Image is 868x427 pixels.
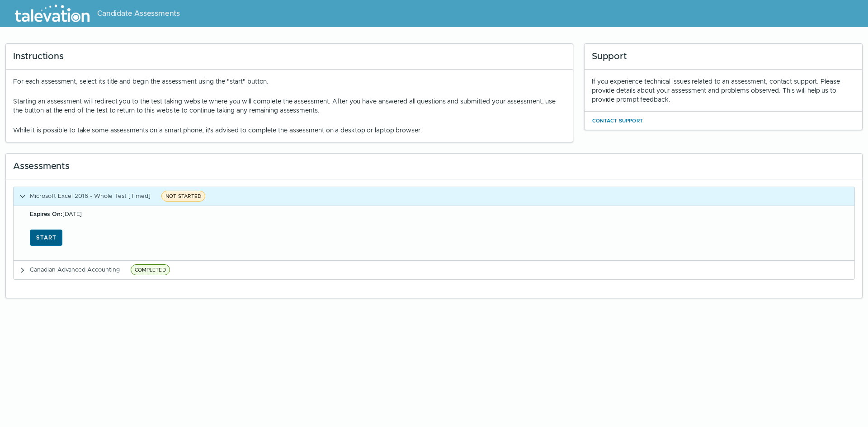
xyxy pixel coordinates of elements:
div: Support [585,44,862,70]
button: Contact Support [592,115,643,126]
div: Microsoft Excel 2016 - Whole Test [Timed]NOT STARTED [13,206,855,260]
div: For each assessment, select its title and begin the assessment using the "start" button. [13,77,566,135]
span: Microsoft Excel 2016 - Whole Test [Timed] [30,192,151,200]
div: Assessments [6,154,862,179]
span: Help [46,7,60,14]
p: While it is possible to take some assessments on a smart phone, it's advised to complete the asse... [13,126,566,135]
span: NOT STARTED [161,191,205,202]
img: Talevation_Logo_Transparent_white.png [11,2,94,25]
div: If you experience technical issues related to an assessment, contact support. Please provide deta... [592,77,855,104]
button: Canadian Advanced AccountingCOMPLETED [14,261,854,279]
div: Instructions [6,44,573,70]
p: Starting an assessment will redirect you to the test taking website where you will complete the a... [13,97,566,115]
span: Candidate Assessments [97,8,180,19]
span: Canadian Advanced Accounting [30,266,120,273]
span: [DATE] [30,210,82,218]
button: Start [30,230,62,246]
b: Expires On: [30,210,62,218]
button: Microsoft Excel 2016 - Whole Test [Timed]NOT STARTED [14,187,854,206]
span: COMPLETED [131,264,170,275]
